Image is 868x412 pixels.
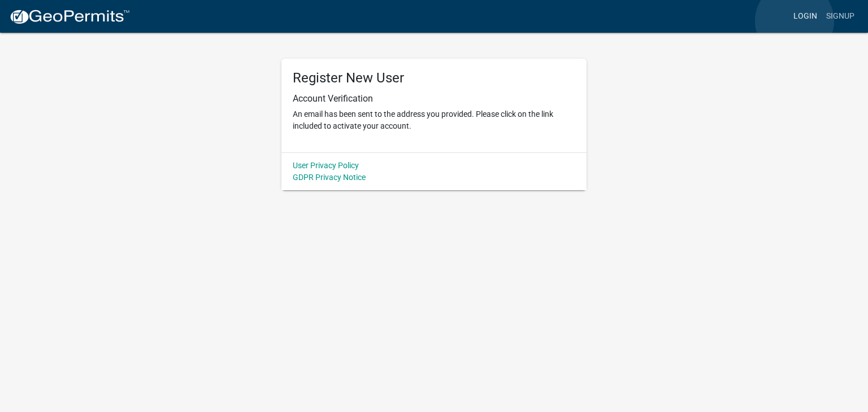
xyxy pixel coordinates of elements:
a: Signup [822,6,859,27]
a: Login [789,6,822,27]
h5: Register New User [293,70,575,86]
h6: Account Verification [293,93,575,104]
a: GDPR Privacy Notice [293,173,366,182]
p: An email has been sent to the address you provided. Please click on the link included to activate... [293,108,575,132]
a: User Privacy Policy [293,161,359,170]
